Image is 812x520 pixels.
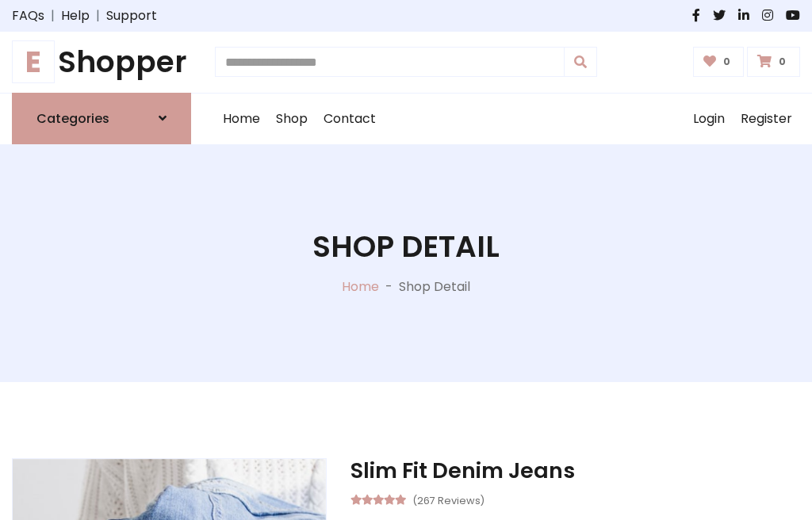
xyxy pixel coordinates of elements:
a: Home [342,277,379,296]
span: 0 [775,55,790,69]
a: Register [733,94,800,144]
a: 0 [747,47,800,77]
h6: Categories [36,111,109,126]
a: 0 [693,47,745,77]
a: Support [106,6,157,25]
span: | [90,6,106,25]
a: EShopper [12,44,191,80]
a: Help [61,6,90,25]
small: (267 Reviews) [412,490,485,509]
span: 0 [719,55,734,69]
a: Contact [316,94,384,144]
a: Categories [12,93,191,144]
h1: Shop Detail [312,229,500,265]
span: E [12,40,55,83]
p: - [379,277,399,296]
h3: Slim Fit Denim Jeans [350,458,800,484]
p: Shop Detail [399,277,470,296]
a: Shop [268,94,316,144]
h1: Shopper [12,44,191,80]
a: Login [685,94,733,144]
span: | [44,6,61,25]
a: FAQs [12,6,44,25]
a: Home [215,94,268,144]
